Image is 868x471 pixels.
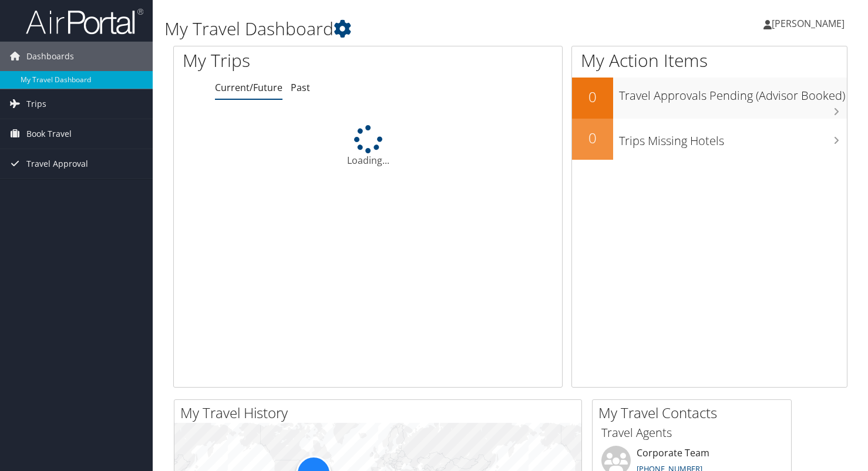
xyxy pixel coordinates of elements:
h1: My Travel Dashboard [164,16,625,41]
h3: Travel Agents [601,425,782,441]
div: Loading... [174,125,562,167]
a: Current/Future [215,81,282,94]
a: Past [291,81,310,94]
h2: My Travel Contacts [598,403,791,423]
h3: Trips Missing Hotels [619,127,847,149]
span: Trips [26,89,46,119]
h3: Travel Approvals Pending (Advisor Booked) [619,82,847,104]
h2: My Travel History [180,403,581,423]
h2: 0 [572,87,613,107]
a: 0Travel Approvals Pending (Advisor Booked) [572,78,847,119]
span: Book Travel [26,119,72,149]
h2: 0 [572,128,613,148]
a: 0Trips Missing Hotels [572,119,847,160]
span: Dashboards [26,42,74,71]
span: Travel Approval [26,149,88,179]
h1: My Trips [183,48,392,73]
span: [PERSON_NAME] [772,17,845,30]
a: [PERSON_NAME] [763,6,856,41]
img: airportal-logo.png [26,8,143,35]
h1: My Action Items [572,48,847,73]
